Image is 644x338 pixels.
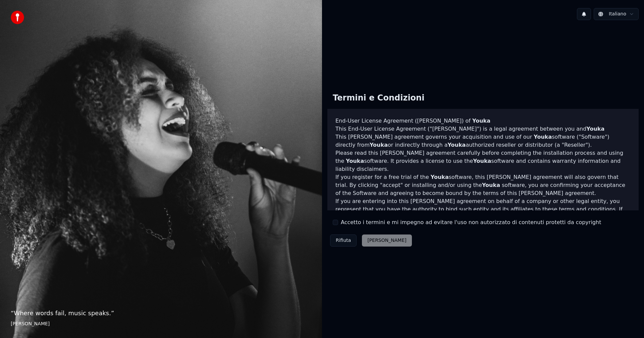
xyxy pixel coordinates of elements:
[335,173,631,197] p: If you register for a free trial of the software, this [PERSON_NAME] agreement will also govern t...
[534,134,552,140] span: Youka
[482,182,500,188] span: Youka
[447,142,466,148] span: Youka
[335,133,631,149] p: This [PERSON_NAME] agreement governs your acquisition and use of our software ("Software") direct...
[341,218,601,226] label: Accetto i termini e mi impegno ad evitare l'uso non autorizzato di contenuti protetti da copyright
[335,117,631,125] h3: End-User License Agreement ([PERSON_NAME]) of
[11,11,24,24] img: youka
[370,142,388,148] span: Youka
[473,158,491,164] span: Youka
[431,174,449,180] span: Youka
[586,126,604,132] span: Youka
[330,234,357,247] button: Rifiuta
[327,87,430,109] div: Termini e Condizioni
[472,118,490,124] span: Youka
[11,309,311,318] p: “ Where words fail, music speaks. ”
[11,321,311,327] footer: [PERSON_NAME]
[335,149,631,173] p: Please read this [PERSON_NAME] agreement carefully before completing the installation process and...
[335,125,631,133] p: This End-User License Agreement ("[PERSON_NAME]") is a legal agreement between you and
[335,197,631,229] p: If you are entering into this [PERSON_NAME] agreement on behalf of a company or other legal entit...
[346,158,364,164] span: Youka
